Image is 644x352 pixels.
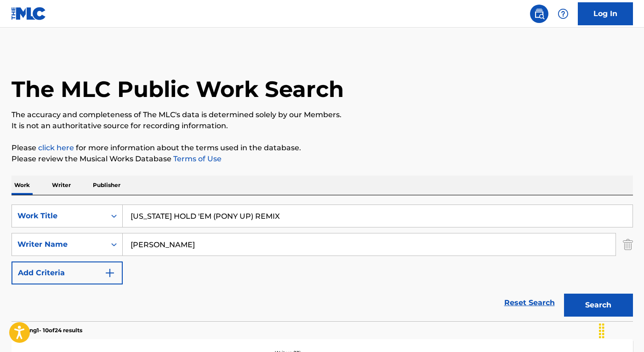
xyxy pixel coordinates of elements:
img: Delete Criterion [623,233,633,256]
iframe: Chat Widget [598,308,644,352]
button: Add Criteria [11,261,123,284]
p: Work [11,176,33,195]
a: Reset Search [500,293,559,313]
form: Search Form [11,204,633,321]
img: MLC Logo [11,7,46,20]
p: The accuracy and completeness of The MLC's data is determined solely by our Members. [11,109,633,120]
a: Terms of Use [171,154,222,163]
img: 9d2ae6d4665cec9f34b9.svg [104,267,115,278]
a: Public Search [530,5,548,23]
p: Please review the Musical Works Database [11,153,633,165]
div: Drag [594,317,609,345]
h1: The MLC Public Work Search [11,75,344,103]
a: click here [38,143,74,152]
p: It is not an authoritative source for recording information. [11,120,633,131]
div: Help [554,5,572,23]
p: Writer [49,176,74,195]
p: Showing 1 - 10 of 24 results [11,326,82,335]
img: search [534,8,545,19]
p: Publisher [90,176,123,195]
p: Please for more information about the terms used in the database. [11,142,633,153]
div: Writer Name [17,239,100,250]
button: Search [564,294,633,317]
div: Work Title [17,210,100,221]
a: Log In [578,2,633,25]
img: help [558,8,569,19]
